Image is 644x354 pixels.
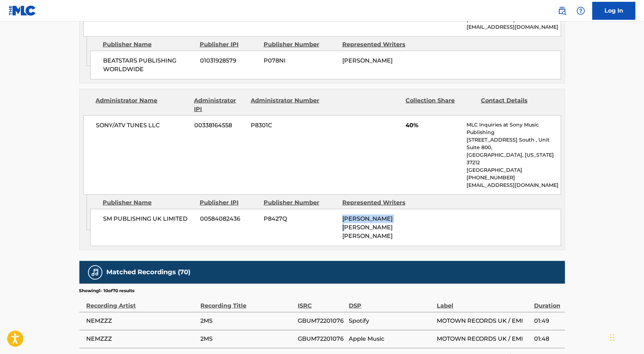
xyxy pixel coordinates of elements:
[103,198,194,207] div: Publisher Name
[200,198,258,207] div: Publisher IPI
[349,294,433,310] div: DSP
[200,56,258,65] span: 01031928579
[342,57,393,64] span: [PERSON_NAME]
[9,5,36,16] img: MLC Logo
[406,121,461,130] span: 40%
[200,215,258,223] span: 00584082436
[251,96,320,114] div: Administrator Number
[103,56,195,74] span: BEATSTARS PUBLISHING WORLDWIDE
[437,317,530,325] span: MOTOWN RECORDS UK / EMI
[558,6,566,15] img: search
[467,151,560,166] p: [GEOGRAPHIC_DATA], [US_STATE] 37212
[87,335,197,343] span: NEMZZZ
[534,335,561,343] span: 01:48
[96,96,189,114] div: Administrator Name
[264,215,337,223] span: P8427Q
[96,121,189,130] span: SONY/ATV TUNES LLC
[79,288,135,294] p: Showing 1 - 10 of 70 results
[251,121,320,130] span: P8301C
[201,335,294,343] span: 2MS
[467,121,560,136] p: MLC Inquiries at Sony Music Publishing
[342,215,393,239] span: [PERSON_NAME] [PERSON_NAME] [PERSON_NAME]
[201,294,294,310] div: Recording Title
[194,96,245,114] div: Administrator IPI
[298,335,346,343] span: GBUM72201076
[264,56,337,65] span: P078NI
[264,198,337,207] div: Publisher Number
[467,174,560,181] p: [PHONE_NUMBER]
[298,294,346,310] div: ISRC
[201,317,294,325] span: 2MS
[349,317,433,325] span: Spotify
[342,198,416,207] div: Represented Writers
[574,4,588,18] div: Help
[481,96,551,114] div: Contact Details
[91,268,99,277] img: Matched Recordings
[437,335,530,343] span: MOTOWN RECORDS UK / EMI
[107,268,191,276] h5: Matched Recordings (70)
[194,121,245,130] span: 00338164558
[87,317,197,325] span: NEMZZZ
[103,215,195,223] span: SM PUBLISHING UK LIMITED
[349,335,433,343] span: Apple Music
[467,181,560,189] p: [EMAIL_ADDRESS][DOMAIN_NAME]
[200,40,258,49] div: Publisher IPI
[437,294,530,310] div: Label
[534,294,561,310] div: Duration
[608,319,644,354] iframe: Chat Widget
[406,96,475,114] div: Collection Share
[467,136,560,151] p: [STREET_ADDRESS] South , Unit Suite 800,
[592,2,635,20] a: Log In
[264,40,337,49] div: Publisher Number
[576,6,585,15] img: help
[467,23,560,31] p: [EMAIL_ADDRESS][DOMAIN_NAME]
[87,294,197,310] div: Recording Artist
[298,317,346,325] span: GBUM72201076
[103,40,194,49] div: Publisher Name
[342,40,416,49] div: Represented Writers
[467,166,560,174] p: [GEOGRAPHIC_DATA]
[610,327,615,348] div: Drag
[534,317,561,325] span: 01:49
[555,4,569,18] a: Public Search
